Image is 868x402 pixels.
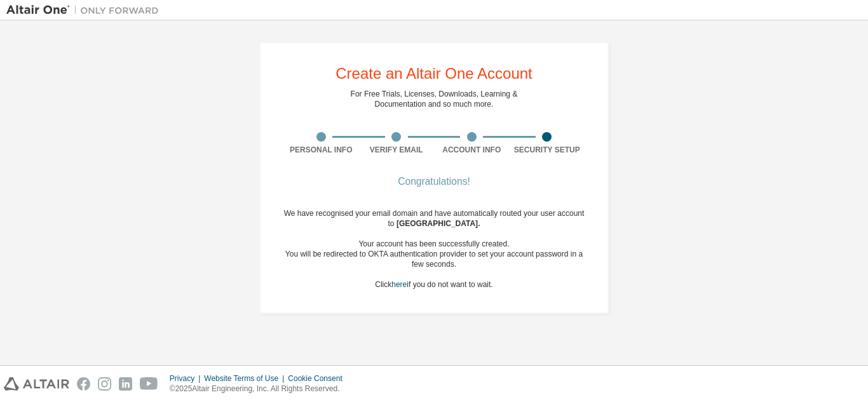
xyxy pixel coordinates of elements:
[336,66,532,81] div: Create an Altair One Account
[204,373,288,384] div: Website Terms of Use
[170,384,350,394] p: © 2025 Altair Engineering, Inc. All Rights Reserved.
[434,145,510,155] div: Account Info
[391,280,407,289] a: here
[283,239,585,249] div: Your account has been successfully created.
[288,373,349,384] div: Cookie Consent
[4,377,69,391] img: altair_logo.svg
[283,145,359,155] div: Personal Info
[6,4,165,17] img: Altair One
[77,377,90,391] img: facebook.svg
[170,373,204,384] div: Privacy
[283,249,585,269] div: You will be redirected to OKTA authentication provider to set your account password in a few seco...
[140,377,158,391] img: youtube.svg
[98,377,111,391] img: instagram.svg
[510,145,585,155] div: Security Setup
[283,208,585,290] div: We have recognised your email domain and have automatically routed your user account to Click if ...
[119,377,132,391] img: linkedin.svg
[359,145,435,155] div: Verify Email
[351,89,518,109] div: For Free Trials, Licenses, Downloads, Learning & Documentation and so much more.
[397,219,480,228] span: [GEOGRAPHIC_DATA] .
[283,178,585,185] div: Congratulations!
